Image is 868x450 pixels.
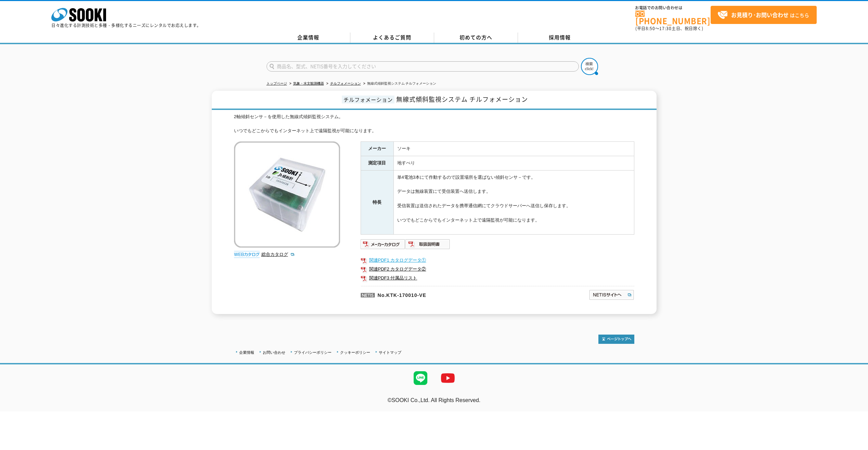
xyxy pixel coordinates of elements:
[361,256,634,265] a: 関連PDF1 カタログデータ①
[263,350,285,354] a: お問い合わせ
[340,350,370,354] a: クッキーポリシー
[267,33,350,43] a: 企業情報
[234,113,634,135] div: 2軸傾斜センサ－を使用した無線式傾斜監視システム。 いつでもどこからでもインターネット上で遠隔監視が可能になります。
[234,141,340,248] img: 無線式傾斜監視システム チルフォメーション
[361,142,393,156] th: メーカー
[598,335,634,344] img: トップページへ
[635,25,703,32] span: (平日 ～ 土日、祝日除く)
[434,33,518,43] a: 初めての方へ
[405,239,450,250] img: 取扱説明書
[711,6,817,24] a: お見積り･お問い合わせはこちら
[350,33,434,43] a: よくあるご質問
[635,11,711,25] a: [PHONE_NUMBER]
[842,404,868,410] a: テストMail
[342,96,394,103] span: チルフォメーション
[396,95,528,104] span: 無線式傾斜監視システム チルフォメーション
[261,252,295,257] a: 総合カタログ
[361,170,393,234] th: 特長
[434,364,462,392] img: YouTube
[51,23,201,27] p: 日々進化する計測技術と多種・多様化するニーズにレンタルでお応えします。
[362,80,437,87] li: 無線式傾斜監視システム チルフォメーション
[646,25,655,32] span: 8:50
[239,350,254,354] a: 企業情報
[407,364,434,392] img: LINE
[361,239,405,250] img: メーカーカタログ
[731,11,789,19] strong: お見積り･お問い合わせ
[459,34,492,41] span: 初めての方へ
[293,82,324,85] a: 気象・水文観測機器
[589,289,634,300] img: NETISサイトへ
[393,156,634,171] td: 地すべり
[361,265,634,274] a: 関連PDF2 カタログデータ②
[361,156,393,171] th: 測定項目
[361,243,405,248] a: メーカーカタログ
[379,350,401,354] a: サイトマップ
[581,58,598,75] img: btn_search.png
[717,10,809,20] span: はこちら
[361,286,523,302] p: No.KTK-170010-VE
[234,251,260,258] img: webカタログ
[518,33,602,43] a: 採用情報
[267,61,579,72] input: 商品名、型式、NETIS番号を入力してください
[635,6,711,10] span: お電話でのお問い合わせは
[659,25,672,32] span: 17:30
[361,274,634,283] a: 関連PDF3 付属品リスト
[405,243,450,248] a: 取扱説明書
[393,170,634,234] td: 単4電池3本にて作動するので設置場所を選ばない傾斜センサ－です。 データは無線装置にて受信装置へ送信します。 受信装置は送信されたデータを携帯通信網にてクラウドサーバーへ送信し保存します。 いつ...
[294,350,332,354] a: プライバシーポリシー
[393,142,634,156] td: ソーキ
[330,82,361,85] a: チルフォメーション
[267,82,287,85] a: トップページ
